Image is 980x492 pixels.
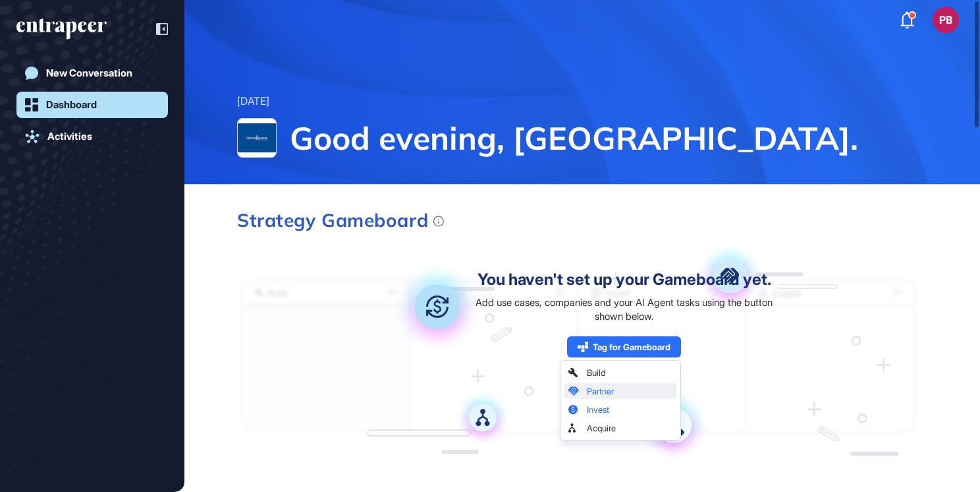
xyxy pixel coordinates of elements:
img: partner.aac698ea.svg [697,243,763,309]
div: Add use cases, companies and your AI Agent tasks using the button shown below. [469,295,779,323]
div: [DATE] [237,93,269,110]
div: New Conversation [46,67,132,79]
div: Dashboard [46,99,97,111]
a: New Conversation [16,60,168,86]
img: acquire.a709dd9a.svg [456,390,510,445]
a: Dashboard [16,92,168,118]
button: PB [933,7,959,33]
div: Strategy Gameboard [237,211,444,230]
div: Activities [47,131,92,142]
img: invest.bd05944b.svg [394,263,481,350]
div: You haven't set up your Gameboard yet. [477,272,771,288]
div: entrapeer-logo [16,18,107,40]
span: Good evening, [GEOGRAPHIC_DATA]. [290,118,927,158]
a: Activities [16,123,168,150]
img: Turkiye Is Bankası-logo [238,119,276,157]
